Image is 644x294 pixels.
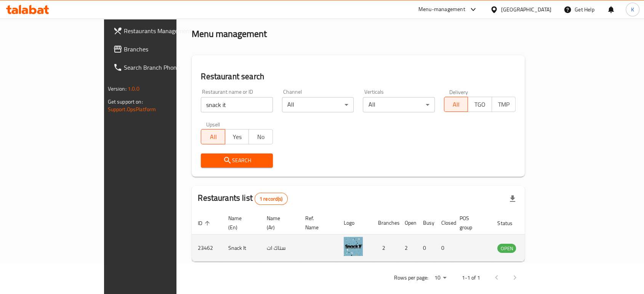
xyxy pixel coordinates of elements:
table: enhanced table [192,211,557,262]
span: Restaurants Management [124,26,205,35]
th: Closed [435,211,453,235]
h2: Restaurant search [201,71,516,82]
input: Search for restaurant name or ID.. [201,97,273,112]
span: Version: [108,84,127,94]
span: Search [207,156,267,165]
button: No [248,129,273,144]
a: Search Branch Phone [107,58,211,77]
button: All [201,129,225,144]
th: Branches [372,211,399,235]
label: Upsell [206,121,220,127]
div: Rows per page: [431,272,449,284]
span: TMP [495,99,513,110]
span: OPEN [497,244,516,253]
a: Support.OpsPlatform [108,104,156,114]
td: 0 [417,235,435,262]
span: All [447,99,465,110]
div: Export file [503,190,522,208]
div: All [282,97,354,112]
div: Menu-management [418,5,465,14]
span: No [252,131,270,142]
img: Snack It [344,237,363,256]
button: Yes [225,129,249,144]
span: All [204,131,222,142]
h2: Menu management [192,28,267,40]
p: 1-1 of 1 [461,273,480,283]
td: سناك ات [261,235,299,262]
button: TGO [468,97,492,112]
span: 1 record(s) [255,195,287,203]
div: Total records count [255,193,288,205]
span: Ref. Name [305,214,328,232]
span: Get support on: [108,97,143,107]
span: Yes [228,131,246,142]
span: 1.0.0 [128,84,139,94]
th: Busy [417,211,435,235]
span: TGO [471,99,489,110]
span: Name (En) [228,214,252,232]
th: Open [399,211,417,235]
button: All [444,97,468,112]
button: TMP [492,97,516,112]
span: Branches [124,45,205,54]
div: All [363,97,435,112]
th: Logo [338,211,372,235]
p: Rows per page: [394,273,428,283]
td: 2 [372,235,399,262]
a: Branches [107,40,211,58]
span: Name (Ar) [267,214,290,232]
label: Delivery [449,89,468,94]
button: Search [201,153,273,168]
a: Restaurants Management [107,22,211,40]
span: POS group [460,214,482,232]
h2: Restaurants list [198,192,287,205]
div: [GEOGRAPHIC_DATA] [501,5,551,14]
span: ID [198,219,212,228]
span: Search Branch Phone [124,63,205,72]
span: K [631,5,634,14]
span: Status [497,219,522,228]
td: 0 [435,235,453,262]
td: Snack It [222,235,261,262]
td: 2 [399,235,417,262]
